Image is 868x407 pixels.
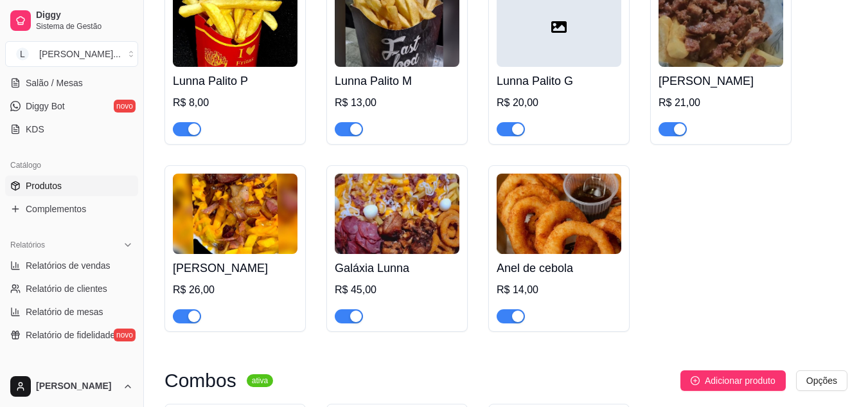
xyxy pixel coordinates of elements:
[26,329,115,341] span: Relatório de fidelidade
[5,155,138,176] div: Catálogo
[5,278,138,299] a: Relatório de clientes
[497,174,621,254] img: product-image
[26,259,111,272] span: Relatórios de vendas
[5,41,138,67] button: Select a team
[659,72,783,90] h4: [PERSON_NAME]
[26,203,86,215] span: Complementos
[335,259,459,277] h4: Galáxia Lunna
[659,95,783,111] div: R$ 21,00
[36,21,133,32] span: Sistema de Gestão
[705,374,775,388] span: Adicionar produto
[5,255,138,276] a: Relatórios de vendas
[10,240,45,250] span: Relatórios
[173,95,297,111] div: R$ 8,00
[26,179,62,192] span: Produtos
[5,325,138,345] a: Relatório de fidelidadenovo
[680,370,786,391] button: Adicionar produto
[335,72,459,90] h4: Lunna Palito M
[16,48,29,60] span: L
[335,174,459,254] img: product-image
[5,199,138,219] a: Complementos
[5,96,138,116] a: Diggy Botnovo
[39,48,121,60] div: [PERSON_NAME] ...
[173,259,297,277] h4: [PERSON_NAME]
[5,361,138,381] div: Gerenciar
[5,73,138,93] a: Salão / Mesas
[335,282,459,298] div: R$ 45,00
[36,10,133,21] span: Diggy
[164,373,236,388] h3: Combos
[796,370,847,391] button: Opções
[173,174,297,254] img: product-image
[247,374,273,387] sup: ativa
[5,371,138,402] button: [PERSON_NAME]
[5,176,138,196] a: Produtos
[26,77,83,89] span: Salão / Mesas
[173,72,297,90] h4: Lunna Palito P
[497,72,621,90] h4: Lunna Palito G
[806,374,837,388] span: Opções
[335,95,459,111] div: R$ 13,00
[5,302,138,322] a: Relatório de mesas
[26,305,103,318] span: Relatório de mesas
[36,381,118,392] span: [PERSON_NAME]
[173,282,297,298] div: R$ 26,00
[26,100,65,113] span: Diggy Bot
[26,123,44,136] span: KDS
[497,259,621,277] h4: Anel de cebola
[5,5,138,36] a: DiggySistema de Gestão
[497,282,621,298] div: R$ 14,00
[497,95,621,111] div: R$ 20,00
[26,282,107,295] span: Relatório de clientes
[691,376,700,385] span: plus-circle
[5,119,138,140] a: KDS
